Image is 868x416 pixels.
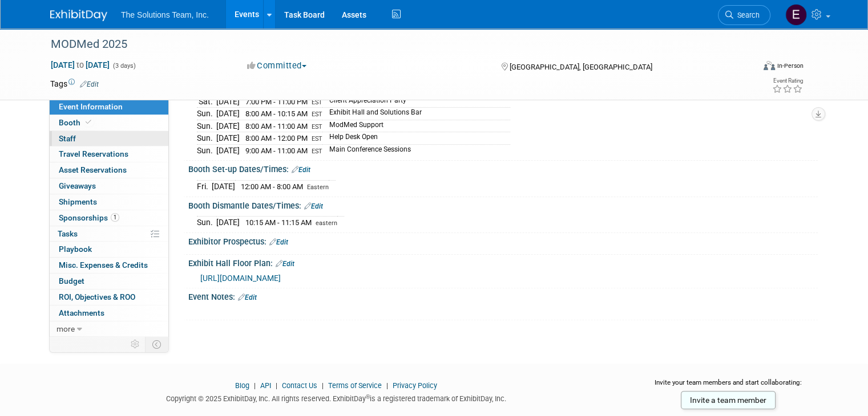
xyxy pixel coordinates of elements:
[260,381,271,390] a: API
[785,4,807,26] img: Eli Gooden
[639,378,818,395] div: Invite your team members and start collaborating:
[59,165,127,174] span: Asset Reservations
[393,381,437,390] a: Privacy Policy
[146,337,169,352] td: Toggle Event Tabs
[276,260,294,268] a: Edit
[510,63,652,71] span: [GEOGRAPHIC_DATA], [GEOGRAPHIC_DATA]
[50,242,168,257] a: Playbook
[772,78,803,84] div: Event Rating
[188,233,818,248] div: Exhibitor Prospectus:
[245,146,308,155] span: 9:00 AM - 11:00 AM
[50,274,168,289] a: Budget
[366,394,370,400] sup: ®
[59,260,148,270] span: Misc. Expenses & Credits
[764,61,775,70] img: Format-Inperson.png
[316,219,337,227] span: eastern
[188,255,818,270] div: Exhibit Hall Floor Plan:
[59,244,92,254] span: Playbook
[111,213,119,222] span: 1
[50,305,168,321] a: Attachments
[328,381,382,390] a: Terms of Service
[733,11,760,19] span: Search
[312,148,322,155] span: EST
[50,10,107,21] img: ExhibitDay
[197,120,216,132] td: Sun.
[59,292,135,301] span: ROI, Objectives & ROO
[58,229,78,238] span: Tasks
[50,178,168,194] a: Giveaways
[50,131,168,146] a: Staff
[273,381,280,390] span: |
[59,149,128,158] span: Travel Reservations
[292,166,310,174] a: Edit
[312,135,322,142] span: EST
[282,381,317,390] a: Contact Us
[59,308,104,317] span: Attachments
[269,238,288,246] a: Edit
[59,276,84,286] span: Budget
[56,324,75,333] span: more
[307,183,329,191] span: Eastern
[197,132,216,145] td: Sun.
[718,5,770,25] a: Search
[50,115,168,130] a: Booth
[50,226,168,242] a: Tasks
[50,60,110,70] span: [DATE] [DATE]
[59,213,119,222] span: Sponsorships
[322,95,510,108] td: Client Appreciation Party
[322,108,510,120] td: Exhibit Hall and Solutions Bar
[47,34,740,55] div: MODMed 2025
[197,180,212,192] td: Fri.
[59,102,123,111] span: Event Information
[50,194,168,210] a: Shipments
[251,381,259,390] span: |
[59,197,97,206] span: Shipments
[50,391,621,404] div: Copyright © 2025 ExhibitDay, Inc. All rights reserved. ExhibitDay is a registered trademark of Ex...
[50,78,99,89] td: Tags
[121,10,209,19] span: The Solutions Team, Inc.
[188,161,818,176] div: Booth Set-up Dates/Times:
[245,109,308,118] span: 8:00 AM - 10:15 AM
[322,132,510,145] td: Help Desk Open
[383,381,391,390] span: |
[216,120,240,132] td: [DATE]
[50,321,168,337] a: more
[75,60,86,70] span: to
[245,122,308,130] span: 8:00 AM - 11:00 AM
[112,62,136,70] span: (3 days)
[197,108,216,120] td: Sun.
[197,217,216,229] td: Sun.
[50,289,168,305] a: ROI, Objectives & ROO
[212,180,235,192] td: [DATE]
[200,274,281,283] a: [URL][DOMAIN_NAME]
[692,59,804,76] div: Event Format
[245,218,312,227] span: 10:15 AM - 11:15 AM
[216,108,240,120] td: [DATE]
[322,120,510,132] td: ModMed Support
[777,62,804,70] div: In-Person
[86,119,91,125] i: Booth reservation complete
[80,80,99,88] a: Edit
[245,97,308,106] span: 7:00 PM - 11:00 PM
[188,288,818,303] div: Event Notes:
[681,391,776,409] a: Invite a team member
[245,134,308,142] span: 8:00 AM - 12:00 PM
[235,381,249,390] a: Blog
[241,182,303,191] span: 12:00 AM - 8:00 AM
[50,146,168,162] a: Travel Reservations
[312,111,322,118] span: EST
[216,95,240,108] td: [DATE]
[319,381,326,390] span: |
[59,134,76,143] span: Staff
[59,181,96,190] span: Giveaways
[322,144,510,156] td: Main Conference Sessions
[50,210,168,226] a: Sponsorships1
[216,132,240,145] td: [DATE]
[197,144,216,156] td: Sun.
[304,202,323,210] a: Edit
[126,337,146,352] td: Personalize Event Tab Strip
[312,123,322,130] span: EST
[50,99,168,115] a: Event Information
[243,60,311,72] button: Committed
[238,293,257,301] a: Edit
